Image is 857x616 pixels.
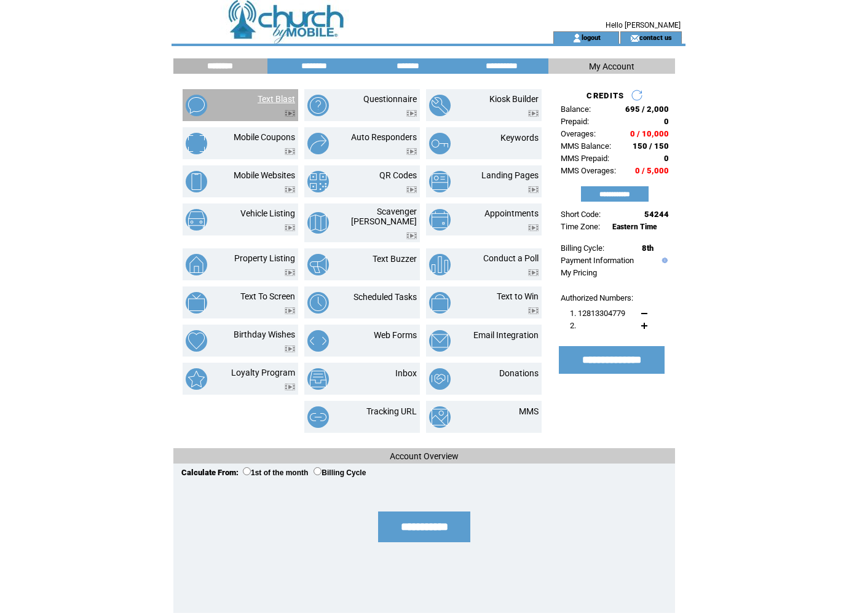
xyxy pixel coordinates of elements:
a: Vehicle Listing [240,208,295,218]
a: Email Integration [473,330,539,340]
a: Property Listing [234,253,295,263]
a: Text Blast [258,94,295,104]
span: Overages: [561,129,596,138]
a: Keywords [500,133,539,143]
a: My Pricing [561,268,597,277]
img: appointments.png [429,209,451,231]
img: video.png [285,384,295,390]
span: My Account [589,61,634,71]
a: Text to Win [497,291,539,301]
span: 0 [664,117,669,126]
a: Scheduled Tasks [353,292,417,302]
img: property-listing.png [186,254,207,275]
a: Donations [499,368,539,378]
span: CREDITS [586,91,624,100]
span: 150 / 150 [633,141,669,151]
span: 0 / 10,000 [630,129,669,138]
span: 1. 12813304779 [570,309,625,318]
img: inbox.png [307,368,329,390]
a: Text To Screen [240,291,295,301]
span: Billing Cycle: [561,243,604,253]
img: donations.png [429,368,451,390]
span: Short Code: [561,210,601,219]
a: Tracking URL [366,406,417,416]
img: auto-responders.png [307,133,329,154]
span: Calculate From: [181,468,239,477]
img: text-to-screen.png [186,292,207,314]
label: 1st of the month [243,468,308,477]
img: video.png [285,346,295,352]
span: MMS Prepaid: [561,154,609,163]
span: 54244 [644,210,669,219]
img: video.png [285,307,295,314]
img: vehicle-listing.png [186,209,207,231]
a: Mobile Coupons [234,132,295,142]
img: video.png [285,224,295,231]
img: video.png [406,110,417,117]
span: Balance: [561,105,591,114]
a: Conduct a Poll [483,253,539,263]
input: 1st of the month [243,467,251,475]
span: Prepaid: [561,117,589,126]
a: Mobile Websites [234,170,295,180]
img: web-forms.png [307,330,329,352]
img: landing-pages.png [429,171,451,192]
span: 2. [570,321,576,330]
a: Birthday Wishes [234,330,295,339]
a: Landing Pages [481,170,539,180]
span: 695 / 2,000 [625,105,669,114]
img: questionnaire.png [307,95,329,116]
img: mobile-coupons.png [186,133,207,154]
img: qr-codes.png [307,171,329,192]
img: video.png [285,110,295,117]
span: Eastern Time [612,223,657,231]
img: mobile-websites.png [186,171,207,192]
img: help.gif [659,258,668,263]
img: scheduled-tasks.png [307,292,329,314]
img: account_icon.gif [572,33,582,43]
img: video.png [285,269,295,276]
span: MMS Balance: [561,141,611,151]
a: Kiosk Builder [489,94,539,104]
img: conduct-a-poll.png [429,254,451,275]
img: video.png [285,148,295,155]
img: email-integration.png [429,330,451,352]
img: contact_us_icon.gif [630,33,639,43]
input: Billing Cycle [314,467,322,475]
span: 0 / 5,000 [635,166,669,175]
img: mms.png [429,406,451,428]
img: video.png [406,186,417,193]
a: Inbox [395,368,417,378]
a: Auto Responders [351,132,417,142]
img: video.png [528,110,539,117]
a: QR Codes [379,170,417,180]
span: 8th [642,243,654,253]
img: text-buzzer.png [307,254,329,275]
img: text-blast.png [186,95,207,116]
img: text-to-win.png [429,292,451,314]
span: Authorized Numbers: [561,293,633,302]
a: Scavenger [PERSON_NAME] [351,207,417,226]
img: keywords.png [429,133,451,154]
img: video.png [528,307,539,314]
label: Billing Cycle [314,468,366,477]
span: 0 [664,154,669,163]
a: Web Forms [374,330,417,340]
img: video.png [528,269,539,276]
a: Text Buzzer [373,254,417,264]
img: video.png [406,232,417,239]
img: video.png [406,148,417,155]
img: kiosk-builder.png [429,95,451,116]
img: scavenger-hunt.png [307,212,329,234]
a: Payment Information [561,256,634,265]
img: video.png [285,186,295,193]
img: birthday-wishes.png [186,330,207,352]
span: Time Zone: [561,222,600,231]
a: contact us [639,33,672,41]
span: Account Overview [390,451,459,461]
a: Loyalty Program [231,368,295,377]
img: tracking-url.png [307,406,329,428]
a: MMS [519,406,539,416]
a: Appointments [484,208,539,218]
a: logout [582,33,601,41]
